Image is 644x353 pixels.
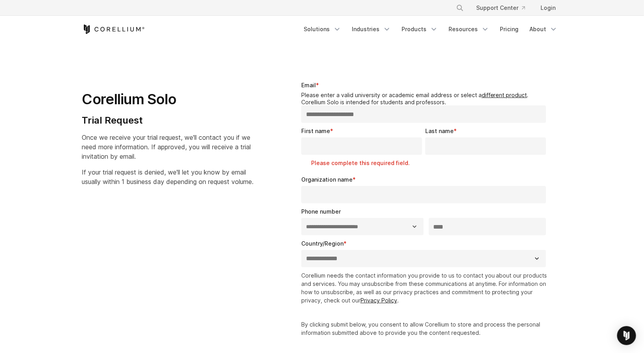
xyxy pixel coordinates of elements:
a: Pricing [496,22,524,36]
a: Privacy Policy [360,297,397,304]
button: Search [453,1,467,15]
div: Navigation Menu [299,22,562,36]
span: First name [301,128,330,134]
a: About [525,22,562,36]
a: Industries [347,22,396,36]
span: If your trial request is denied, we'll let you know by email usually within 1 business day depend... [82,168,254,186]
a: Products [397,22,443,36]
a: Support Center [470,1,531,15]
span: Email [301,82,316,88]
p: By clicking submit below, you consent to allow Corellium to store and process the personal inform... [301,320,550,337]
span: Organization name [301,176,353,183]
a: Login [535,1,562,15]
span: Phone number [301,208,341,215]
a: Solutions [299,22,346,36]
legend: Please enter a valid university or academic email address or select a . Corellium Solo is intende... [301,92,550,105]
h4: Trial Request [82,115,254,126]
label: Please complete this required field. [311,159,425,167]
a: different product [482,92,527,98]
span: Last name [425,128,454,134]
div: Navigation Menu [447,1,562,15]
div: Open Intercom Messenger [617,326,636,345]
span: Once we receive your trial request, we'll contact you if we need more information. If approved, y... [82,133,251,160]
a: Resources [444,22,494,36]
a: Corellium Home [82,24,145,34]
h1: Corellium Solo [82,90,254,108]
p: Corellium needs the contact information you provide to us to contact you about our products and s... [301,271,550,304]
span: Country/Region [301,240,344,247]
